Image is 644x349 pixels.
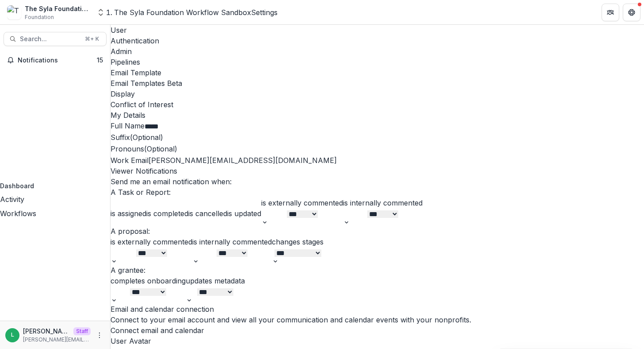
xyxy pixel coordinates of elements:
[111,35,644,46] a: Authentication
[186,276,245,285] label: updates metadata
[111,314,644,325] p: Connect to your email account and view all your communication and calendar events with your nonpr...
[111,166,644,176] h2: Viewer Notifications
[23,336,91,344] p: [PERSON_NAME][EMAIL_ADDRESS][DOMAIN_NAME]
[111,155,644,166] div: [PERSON_NAME][EMAIL_ADDRESS][DOMAIN_NAME]
[25,4,91,13] div: The Syla Foundation Workflow Sandbox
[111,265,644,275] h3: A grantee:
[114,7,278,18] nav: breadcrumb
[111,226,644,237] h3: A proposal:
[111,89,644,99] a: Display
[111,336,644,346] h2: User Avatar
[111,25,644,35] a: User
[111,187,644,198] h3: A Task or Report:
[146,209,188,218] label: is completed
[167,79,182,88] span: Beta
[18,57,97,64] span: Notifications
[272,237,324,246] label: changes stages
[192,237,272,246] label: is internally commented
[111,57,644,67] a: Pipelines
[4,53,107,67] button: Notifications15
[111,209,146,218] label: is assigned
[111,99,644,110] a: Conflict of Interest
[623,4,640,21] button: Get Help
[20,35,80,43] span: Search...
[23,326,70,336] p: [PERSON_NAME]
[144,144,177,153] span: (Optional)
[227,209,261,218] label: is updated
[111,156,149,165] span: Work Email
[111,304,644,314] h2: Email and calendar connection
[261,198,343,207] label: is externally commented
[111,78,644,89] a: Email Templates Beta
[11,332,14,338] div: Lucy
[111,46,644,57] a: Admin
[4,32,107,46] button: Search...
[83,34,101,44] div: ⌘ + K
[111,133,130,142] span: Suffix
[188,209,227,218] label: is cancelled
[97,56,103,64] span: 15
[7,5,21,19] img: The Syla Foundation Workflow Sandbox
[111,121,145,130] span: Full Name
[25,13,54,21] span: Foundation
[114,7,278,18] div: The Syla Foundation Workflow Sandbox Settings
[602,4,619,21] button: Partners
[111,78,644,89] div: Email Templates
[111,110,644,120] h2: My Details
[111,144,144,153] span: Pronouns
[130,133,163,142] span: (Optional)
[111,177,232,186] span: Send me an email notification when:
[111,276,186,285] label: completes onboarding
[94,330,105,341] button: More
[111,67,644,78] a: Email Template
[95,4,107,21] button: Open entity switcher
[73,327,91,335] p: Staff
[343,198,423,207] label: is internally commented
[111,325,204,336] button: Connect email and calendar
[111,237,192,246] label: is externally commented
